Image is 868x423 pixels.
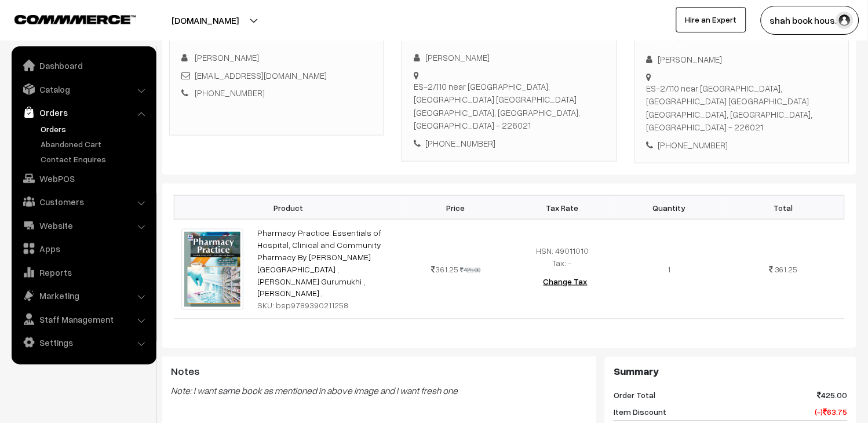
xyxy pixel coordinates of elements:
a: WebPOS [14,168,152,189]
div: [PHONE_NUMBER] [647,138,837,152]
img: img5fed90940c0e2.jpg [181,229,243,311]
a: Pharmacy Practice: Essentials of Hospital, Clinical and Community Pharmacy By [PERSON_NAME][GEOGR... [257,228,381,298]
div: SKU: bsp9789390211258 [257,300,396,312]
span: 361.25 [431,264,458,274]
a: Hire an Expert [676,7,746,32]
span: (-) 63.75 [815,406,848,418]
span: Order Total [614,389,655,402]
a: Reports [14,262,152,283]
span: 1 [668,264,671,274]
th: Total [723,196,844,220]
a: [PHONE_NUMBER] [195,87,265,98]
th: Price [403,196,509,220]
a: [EMAIL_ADDRESS][DOMAIN_NAME] [195,70,327,81]
a: Settings [14,332,152,353]
a: Contact Enquires [38,153,152,165]
div: ES-2/110 near [GEOGRAPHIC_DATA], [GEOGRAPHIC_DATA] [GEOGRAPHIC_DATA] [GEOGRAPHIC_DATA], [GEOGRAPH... [414,80,604,132]
div: ES-2/110 near [GEOGRAPHIC_DATA], [GEOGRAPHIC_DATA] [GEOGRAPHIC_DATA] [GEOGRAPHIC_DATA], [GEOGRAPH... [647,82,837,134]
blockquote: Note: I want same book as mentioned in above image and I want fresh one [171,384,588,398]
span: 361.25 [775,264,798,274]
strike: 425.00 [460,266,480,274]
span: Item Discount [614,406,666,418]
a: Staff Management [14,309,152,330]
button: [DOMAIN_NAME] [131,6,279,35]
div: [PHONE_NUMBER] [414,137,604,150]
img: COMMMERCE [14,15,136,24]
button: shah book hous… [761,6,859,35]
div: [PERSON_NAME] [647,53,837,66]
a: Customers [14,191,152,212]
a: COMMMERCE [14,12,116,25]
th: Product [174,196,403,220]
a: Abandoned Cart [38,138,152,150]
div: [PERSON_NAME] [414,51,604,64]
span: HSN: 49011010 Tax: - [537,246,589,268]
img: user [836,12,854,29]
h3: Summary [614,366,848,378]
a: Orders [14,102,152,123]
span: [PERSON_NAME] [195,52,259,63]
h3: Notes [171,366,588,378]
a: Orders [38,123,152,135]
a: Marketing [14,285,152,306]
th: Quantity [616,196,723,220]
button: Change Tax [534,269,597,294]
a: Apps [14,238,152,259]
a: Catalog [14,79,152,100]
a: Website [14,215,152,236]
span: 425.00 [818,389,848,402]
th: Tax Rate [509,196,616,220]
a: Dashboard [14,55,152,76]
